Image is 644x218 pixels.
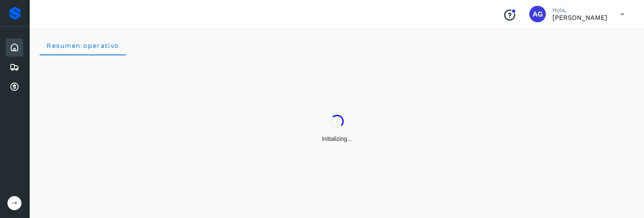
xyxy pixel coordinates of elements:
p: Hola, [552,7,607,14]
span: Resumen operativo [46,42,119,50]
p: ALVARO GUZMAN GUZMAN [552,14,607,21]
div: Inicio [6,38,23,57]
div: Cuentas por cobrar [6,78,23,96]
div: Embarques [6,58,23,76]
